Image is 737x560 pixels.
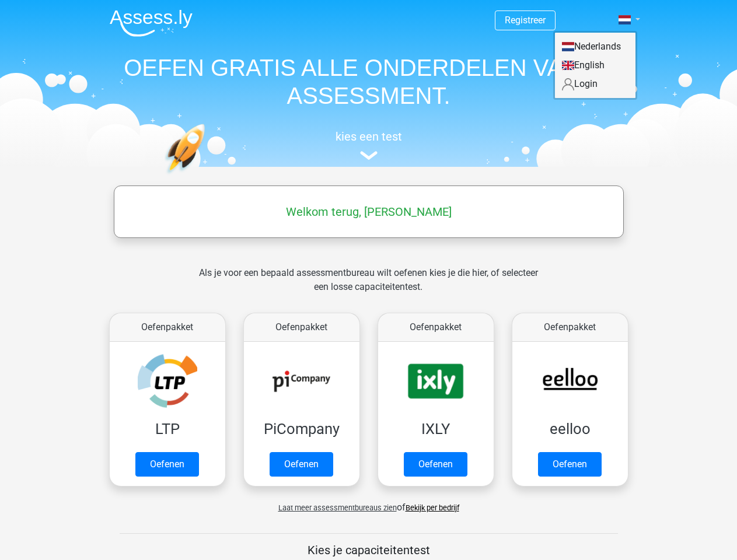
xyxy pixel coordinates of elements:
a: Oefenen [270,452,333,477]
a: Nederlands [555,37,635,56]
a: Oefenen [538,452,602,477]
div: of [100,491,637,514]
h1: OEFEN GRATIS ALLE ONDERDELEN VAN JE ASSESSMENT. [100,54,637,110]
h5: Welkom terug, [PERSON_NAME] [120,205,618,219]
a: English [555,56,635,75]
img: oefenen [165,124,250,229]
h5: kies een test [100,129,637,143]
a: Bekijk per bedrijf [406,503,459,512]
h5: Kies je capaciteitentest [120,543,618,557]
a: Login [555,75,635,93]
a: Oefenen [135,452,199,477]
img: assessment [360,151,378,160]
a: Oefenen [404,452,467,477]
a: Registreer [505,15,546,26]
div: Als je voor een bepaald assessmentbureau wilt oefenen kies je die hier, of selecteer een losse ca... [190,266,547,308]
span: Laat meer assessmentbureaus zien [278,503,397,512]
img: Assessly [110,9,193,37]
a: kies een test [100,129,637,160]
